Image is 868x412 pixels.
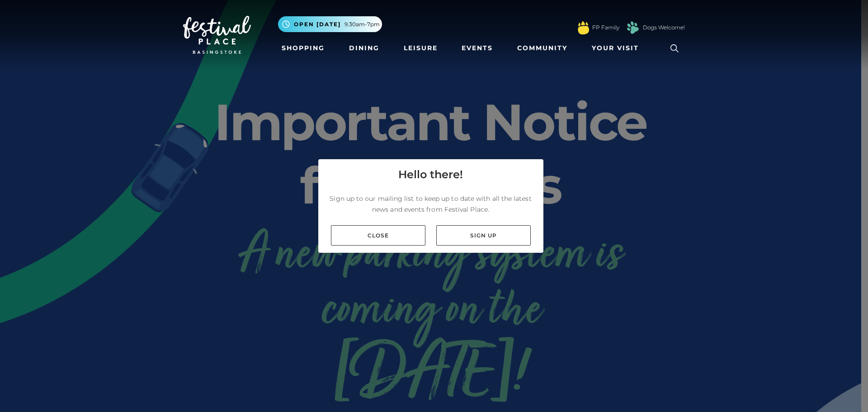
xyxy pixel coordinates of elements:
[183,16,251,54] img: Festival Place Logo
[400,40,441,57] a: Leisure
[325,193,536,215] p: Sign up to our mailing list to keep up to date with all the latest news and events from Festival ...
[436,225,531,246] a: Sign up
[294,20,341,28] span: Open [DATE]
[643,24,685,32] a: Dogs Welcome!
[398,166,463,183] h4: Hello there!
[278,16,382,32] button: Open [DATE] 9.30am-7pm
[344,20,380,28] span: 9.30am-7pm
[592,24,619,32] a: FP Family
[514,40,571,57] a: Community
[592,43,639,53] span: Your Visit
[278,40,328,57] a: Shopping
[331,225,425,246] a: Close
[458,40,496,57] a: Events
[588,40,647,57] a: Your Visit
[345,40,383,57] a: Dining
